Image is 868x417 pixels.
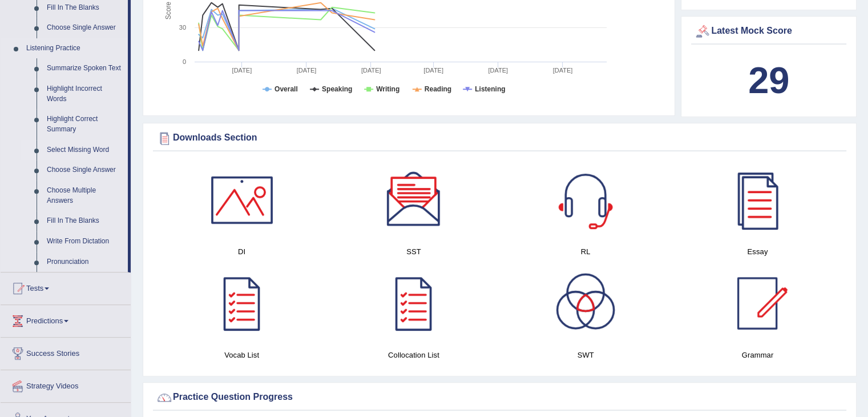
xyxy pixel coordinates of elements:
div: Latest Mock Score [694,23,843,40]
tspan: Score [164,2,172,20]
a: Highlight Correct Summary [42,109,128,139]
tspan: [DATE] [297,67,317,74]
a: Select Missing Word [42,140,128,161]
h4: Collocation List [333,349,494,361]
a: Tests [1,272,131,301]
tspan: [DATE] [488,67,508,74]
a: Success Stories [1,338,131,366]
a: Summarize Spoken Text [42,58,128,79]
a: Pronunciation [42,252,128,272]
b: 29 [748,59,789,101]
h4: Grammar [677,349,838,361]
div: Downloads Section [156,130,843,147]
a: Strategy Videos [1,370,131,399]
h4: SST [333,246,494,258]
tspan: [DATE] [232,67,252,74]
h4: RL [506,246,666,258]
tspan: Overall [274,85,298,93]
a: Highlight Incorrect Words [42,79,128,109]
text: 0 [183,58,186,65]
a: Choose Single Answer [42,18,128,38]
tspan: Speaking [322,85,352,93]
tspan: [DATE] [361,67,381,74]
h4: DI [162,246,322,258]
h4: Vocab List [162,349,322,361]
a: Fill In The Blanks [42,211,128,231]
tspan: Writing [376,85,399,93]
h4: Essay [677,246,838,258]
tspan: [DATE] [553,67,573,74]
a: Write From Dictation [42,231,128,252]
a: Listening Practice [21,38,128,59]
a: Choose Single Answer [42,160,128,181]
tspan: Reading [425,85,451,93]
tspan: [DATE] [423,67,443,74]
a: Choose Multiple Answers [42,181,128,211]
div: Practice Question Progress [156,389,843,406]
a: Predictions [1,305,131,334]
h4: SWT [506,349,666,361]
tspan: Listening [475,85,505,93]
text: 30 [179,24,186,31]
